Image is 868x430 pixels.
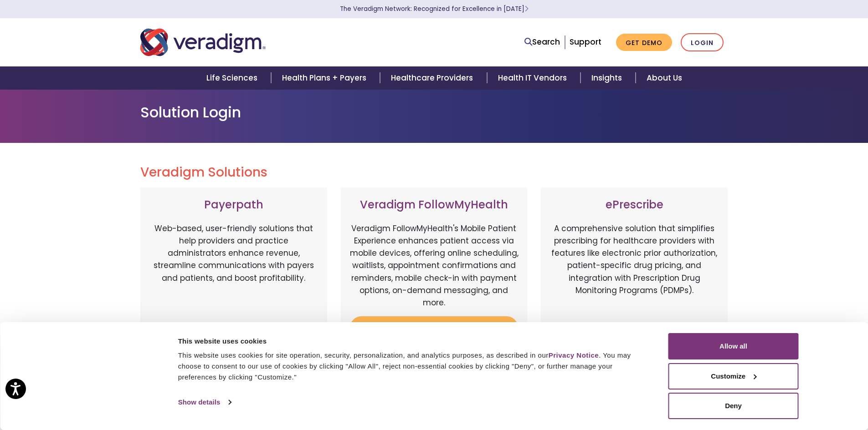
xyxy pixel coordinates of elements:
[140,27,266,57] img: Veradigm logo
[178,336,648,347] div: This website uses cookies
[681,33,724,52] a: Login
[636,66,693,90] a: About Us
[149,223,318,318] p: Web-based, user-friendly solutions that help providers and practice administrators enhance revenu...
[524,36,560,48] a: Search
[668,363,799,390] button: Customize
[195,66,271,90] a: Life Sciences
[178,350,648,383] div: This website uses cookies for site operation, security, personalization, and analytics purposes, ...
[271,66,380,90] a: Health Plans + Payers
[524,5,529,13] span: Learn More
[550,223,719,318] p: A comprehensive solution that simplifies prescribing for healthcare providers with features like ...
[178,395,231,409] a: Show details
[668,333,799,359] button: Allow all
[350,316,519,346] a: Login to Veradigm FollowMyHealth
[140,104,728,121] h1: Solution Login
[668,393,799,419] button: Deny
[140,165,728,180] h2: Veradigm Solutions
[616,34,672,51] a: Get Demo
[340,5,529,13] a: The Veradigm Network: Recognized for Excellence in [DATE]Learn More
[350,223,519,309] p: Veradigm FollowMyHealth's Mobile Patient Experience enhances patient access via mobile devices, o...
[580,66,636,90] a: Insights
[149,198,318,212] h3: Payerpath
[487,66,580,90] a: Health IT Vendors
[550,198,719,212] h3: ePrescribe
[380,66,487,90] a: Healthcare Providers
[549,351,599,359] a: Privacy Notice
[350,198,519,212] h3: Veradigm FollowMyHealth
[570,36,601,47] a: Support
